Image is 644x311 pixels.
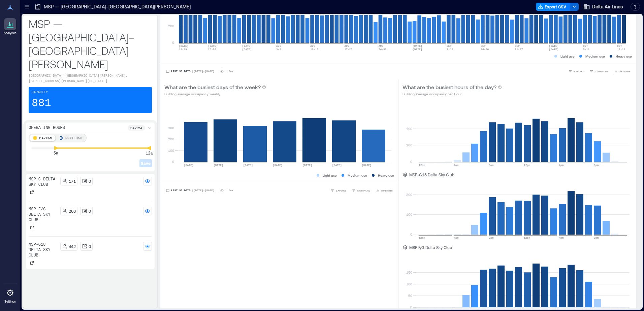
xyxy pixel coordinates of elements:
[168,24,174,28] tspan: 200
[29,207,58,223] p: MSP F/G Delta Sky Club
[357,188,370,193] span: COMPARE
[164,91,266,97] p: Building average occupancy weekly
[381,188,393,193] span: OPTIONS
[413,48,422,51] text: [DATE]
[310,48,318,51] text: 10-16
[585,54,605,59] p: Medium use
[69,244,76,249] p: 442
[89,208,91,214] p: 0
[179,44,189,47] text: [DATE]
[549,44,559,47] text: [DATE]
[65,135,83,141] p: NIGHTTIME
[172,160,174,164] tspan: 0
[44,3,191,10] p: MSP — [GEOGRAPHIC_DATA]−[GEOGRAPHIC_DATA][PERSON_NAME]
[350,187,372,194] button: COMPARE
[2,16,19,37] a: Analytics
[406,127,412,131] tspan: 400
[379,48,387,51] text: 24-30
[419,164,425,167] text: 12am
[225,69,233,73] p: 1 Day
[336,188,346,193] span: EXPORT
[168,148,174,152] tspan: 100
[243,164,253,167] text: [DATE]
[208,48,216,51] text: 20-26
[617,48,625,51] text: 12-18
[4,31,17,35] p: Analytics
[406,212,412,216] tspan: 100
[378,173,394,178] p: Heavy use
[406,270,412,274] tspan: 150
[595,69,608,73] span: COMPARE
[559,236,564,239] text: 4pm
[214,164,223,167] text: [DATE]
[594,164,599,167] text: 8pm
[612,68,632,75] button: OPTIONS
[447,48,453,51] text: 7-13
[348,173,367,178] p: Medium use
[408,293,412,298] tspan: 50
[616,54,632,59] p: Heavy use
[130,125,142,131] p: 5a - 12a
[524,236,530,239] text: 12pm
[139,159,152,167] button: Save
[581,1,625,12] button: Delta Air Lines
[619,69,631,73] span: OPTIONS
[409,172,454,177] p: MSP-G18 Delta Sky Club
[481,44,486,47] text: SEP
[583,48,589,51] text: 5-11
[536,3,570,11] button: Export CSV
[329,187,348,194] button: EXPORT
[559,164,564,167] text: 4pm
[179,48,187,51] text: 13-19
[302,164,312,167] text: [DATE]
[588,68,609,75] button: COMPARE
[69,208,76,214] p: 268
[409,245,452,250] p: MSP F/G Delta Sky Club
[242,44,252,47] text: [DATE]
[560,54,575,59] p: Light use
[168,137,174,141] tspan: 200
[89,244,91,249] p: 0
[406,282,412,286] tspan: 100
[454,236,459,239] text: 4am
[32,90,48,95] p: Capacity
[362,164,372,167] text: [DATE]
[594,236,599,239] text: 8pm
[567,68,585,75] button: EXPORT
[406,193,412,197] tspan: 200
[276,44,281,47] text: AUG
[406,143,412,147] tspan: 200
[374,187,394,194] button: OPTIONS
[447,44,452,47] text: SEP
[574,69,584,73] span: EXPORT
[592,3,623,10] span: Delta Air Lines
[29,125,65,131] p: Operating Hours
[29,177,58,187] p: MSP C Delta Sky Club
[310,44,315,47] text: AUG
[323,173,337,178] p: Light use
[379,44,384,47] text: AUG
[332,164,342,167] text: [DATE]
[164,187,216,194] button: Last 90 Days |[DATE]-[DATE]
[32,97,51,110] p: 881
[2,285,18,306] a: Settings
[402,83,496,91] p: What are the busiest hours of the day?
[164,68,216,75] button: Last 90 Days |[DATE]-[DATE]
[413,44,422,47] text: [DATE]
[208,44,218,47] text: [DATE]
[344,48,352,51] text: 17-23
[242,48,252,51] text: [DATE]
[454,164,459,167] text: 4am
[410,160,412,164] tspan: 0
[89,178,91,184] p: 0
[515,48,523,51] text: 21-27
[617,44,622,47] text: OCT
[410,305,412,309] tspan: 0
[524,164,530,167] text: 12pm
[344,44,349,47] text: AUG
[489,164,494,167] text: 8am
[273,164,283,167] text: [DATE]
[410,232,412,236] tspan: 0
[225,188,233,193] p: 1 Day
[164,83,261,91] p: What are the busiest days of the week?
